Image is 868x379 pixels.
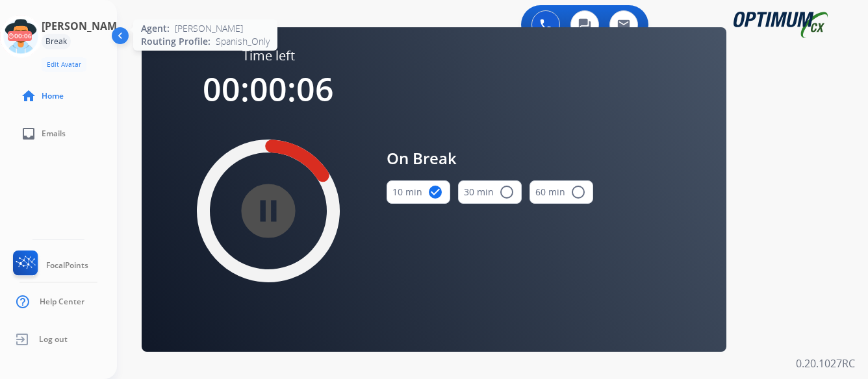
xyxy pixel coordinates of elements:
[530,180,593,204] button: 60 min
[175,22,243,35] span: [PERSON_NAME]
[42,128,66,139] span: Emails
[387,180,450,204] button: 10 min
[242,47,295,65] span: Time left
[216,35,270,48] span: Spanish_Only
[40,297,84,307] span: Help Center
[141,22,170,35] span: Agent:
[570,184,586,200] mat-icon: radio_button_unchecked
[261,203,276,219] mat-icon: pause_circle_filled
[21,88,36,104] mat-icon: home
[141,35,211,48] span: Routing Profile:
[203,67,334,111] span: 00:00:06
[499,184,515,200] mat-icon: radio_button_unchecked
[796,356,855,371] p: 0.20.1027RC
[458,180,522,204] button: 30 min
[42,34,71,49] div: Break
[42,57,86,72] button: Edit Avatar
[21,126,36,141] mat-icon: inbox
[428,184,443,200] mat-icon: check_circle
[39,334,68,345] span: Log out
[387,147,593,170] span: On Break
[10,251,88,280] a: FocalPoints
[42,18,126,34] h3: [PERSON_NAME]
[42,91,64,101] span: Home
[46,260,88,271] span: FocalPoints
